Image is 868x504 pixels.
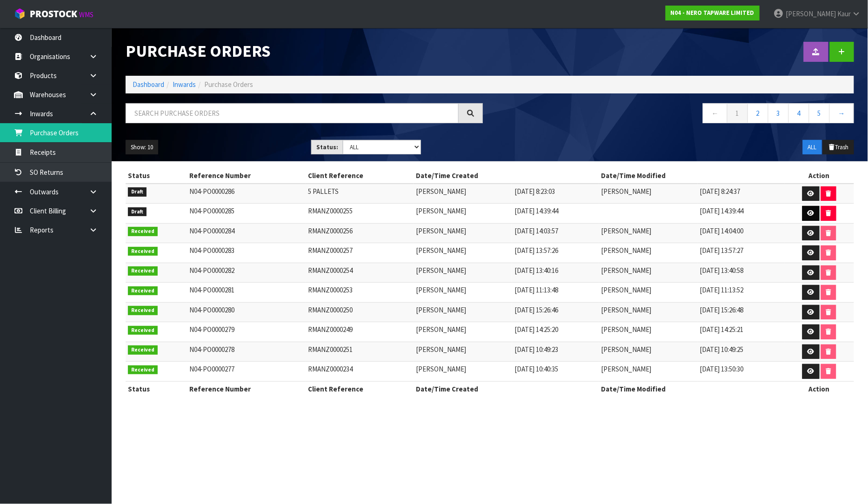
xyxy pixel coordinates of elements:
th: Reference Number [187,381,306,396]
strong: Status: [316,143,338,151]
td: N04-PO0000277 [187,362,306,382]
a: ← [703,103,728,123]
span: [PERSON_NAME] [786,9,836,18]
td: N04-PO0000280 [187,302,306,322]
td: RMANZ0000251 [306,342,414,362]
th: Status [126,381,187,396]
span: [PERSON_NAME] [416,365,466,373]
span: Received [128,345,158,355]
span: [DATE] 8:23:03 [514,187,555,196]
td: 5 PALLETS [306,184,414,204]
span: Received [128,306,158,315]
span: [PERSON_NAME] [416,187,466,196]
th: Client Reference [306,168,414,183]
th: Date/Time Created [414,168,599,183]
img: cube-alt.png [14,8,26,20]
span: [PERSON_NAME] [601,345,652,354]
span: [PERSON_NAME] [601,305,652,314]
td: N04-PO0000286 [187,184,306,204]
span: [PERSON_NAME] [601,246,652,255]
span: [DATE] 14:25:21 [700,325,744,334]
a: → [829,103,854,123]
span: Received [128,227,158,236]
td: RMANZ0000253 [306,283,414,303]
small: WMS [79,10,93,19]
a: 4 [788,103,809,123]
td: N04-PO0000285 [187,204,306,224]
span: [DATE] 11:13:52 [700,285,744,294]
td: RMANZ0000254 [306,263,414,283]
button: Show: 10 [126,140,158,155]
span: [PERSON_NAME] [416,226,466,235]
span: [PERSON_NAME] [416,206,466,215]
th: Date/Time Modified [599,168,785,183]
span: [PERSON_NAME] [416,285,466,294]
span: Received [128,266,158,276]
span: [DATE] 13:40:58 [700,266,744,275]
span: [DATE] 14:39:44 [700,206,744,215]
input: Search purchase orders [126,103,459,123]
th: Date/Time Modified [599,381,785,396]
a: 2 [748,103,768,123]
span: [PERSON_NAME] [601,187,652,196]
td: RMANZ0000256 [306,223,414,243]
td: N04-PO0000279 [187,322,306,342]
span: [PERSON_NAME] [601,226,652,235]
span: Kaur [837,9,851,18]
span: [PERSON_NAME] [601,266,652,275]
strong: N04 - NERO TAPWARE LIMITED [671,9,754,17]
td: RMANZ0000249 [306,322,414,342]
span: [PERSON_NAME] [601,325,652,334]
span: [DATE] 13:57:27 [700,246,744,255]
a: 3 [768,103,789,123]
span: [PERSON_NAME] [416,305,466,314]
th: Action [785,168,854,183]
span: [PERSON_NAME] [416,246,466,255]
span: [DATE] 14:03:57 [514,226,558,235]
a: Inwards [173,80,196,89]
th: Date/Time Created [414,381,599,396]
h1: Purchase Orders [126,42,483,60]
span: [PERSON_NAME] [416,325,466,334]
span: Draft [128,207,147,217]
span: [DATE] 13:57:26 [514,246,558,255]
td: RMANZ0000257 [306,243,414,263]
span: [DATE] 14:04:00 [700,226,744,235]
td: RMANZ0000255 [306,204,414,224]
span: [PERSON_NAME] [601,285,652,294]
span: [DATE] 8:24:37 [700,187,741,196]
th: Status [126,168,187,183]
span: Received [128,247,158,256]
button: Trash [823,140,854,155]
span: [DATE] 15:26:46 [514,305,558,314]
td: N04-PO0000278 [187,342,306,362]
span: Received [128,286,158,296]
span: Received [128,365,158,375]
span: ProStock [30,8,77,20]
span: [PERSON_NAME] [416,345,466,354]
span: [DATE] 15:26:48 [700,305,744,314]
span: Draft [128,187,147,197]
button: ALL [803,140,822,155]
span: [DATE] 10:49:23 [514,345,558,354]
a: N04 - NERO TAPWARE LIMITED [666,6,760,20]
span: [DATE] 13:50:30 [700,365,744,373]
nav: Page navigation [497,103,854,126]
a: 5 [809,103,830,123]
span: [DATE] 14:39:44 [514,206,558,215]
th: Action [785,381,854,396]
span: Purchase Orders [204,80,253,89]
td: N04-PO0000284 [187,223,306,243]
span: [DATE] 14:25:20 [514,325,558,334]
td: N04-PO0000283 [187,243,306,263]
span: [DATE] 10:40:35 [514,365,558,373]
span: [DATE] 13:40:16 [514,266,558,275]
th: Reference Number [187,168,306,183]
a: 1 [727,103,748,123]
span: [PERSON_NAME] [601,365,652,373]
td: N04-PO0000282 [187,263,306,283]
span: [DATE] 10:49:25 [700,345,744,354]
td: N04-PO0000281 [187,283,306,303]
td: RMANZ0000234 [306,362,414,382]
span: [DATE] 11:13:48 [514,285,558,294]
